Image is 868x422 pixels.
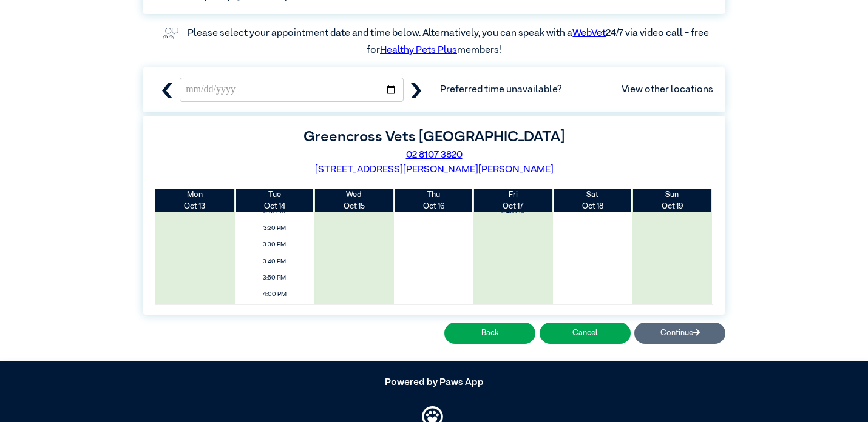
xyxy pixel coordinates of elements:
a: [STREET_ADDRESS][PERSON_NAME][PERSON_NAME] [315,165,554,175]
a: Healthy Pets Plus [380,45,457,55]
span: 4:00 PM [239,287,311,301]
span: 3:50 PM [239,271,311,285]
label: Greencross Vets [GEOGRAPHIC_DATA] [303,130,565,144]
th: Oct 17 [473,189,553,212]
button: Cancel [540,323,631,344]
th: Oct 13 [155,189,235,212]
th: Oct 18 [553,189,632,212]
th: Oct 16 [394,189,473,212]
img: vet [159,24,182,43]
span: Preferred time unavailable? [440,82,713,97]
h5: Powered by Paws App [143,377,725,389]
th: Oct 14 [235,189,314,212]
th: Oct 15 [314,189,394,212]
button: Back [444,323,535,344]
a: WebVet [572,28,606,38]
th: Oct 19 [632,189,712,212]
a: 02 8107 3820 [406,150,463,160]
span: 3:20 PM [239,221,311,235]
a: View other locations [622,82,713,97]
span: 3:30 PM [239,238,311,252]
label: Please select your appointment date and time below. Alternatively, you can speak with a 24/7 via ... [188,28,711,55]
span: 3:40 PM [239,255,311,269]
